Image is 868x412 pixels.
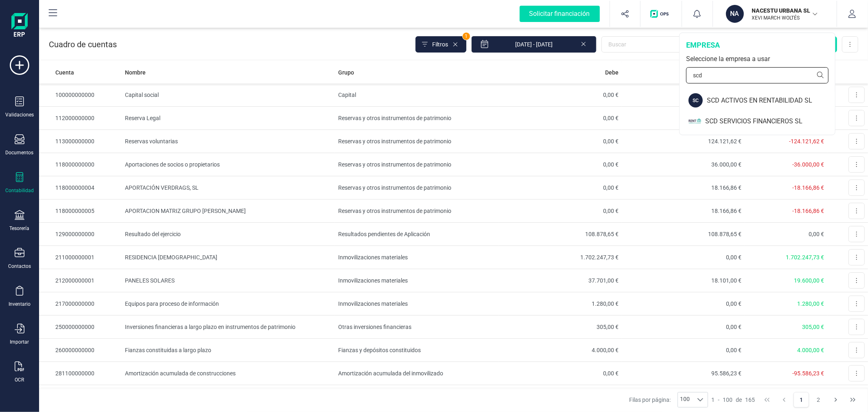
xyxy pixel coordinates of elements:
[622,176,745,199] td: 18.166,86 €
[499,246,622,269] td: 1.702.247,73 €
[499,153,622,176] td: 0,00 €
[499,176,622,199] td: 0,00 €
[726,5,744,23] div: NA
[723,1,827,27] button: NANACESTU URBANA SLXEVI MARCH WOLTÉS
[707,96,835,105] div: SCD ACTIVOS EN RENTABILIDAD SL
[335,176,499,199] td: Reservas y otros instrumentos de patrimonio
[335,199,499,223] td: Reservas y otros instrumentos de patrimonio
[335,339,499,362] td: Fianzas y depósitos constituidos
[335,292,499,316] td: Inmovilizaciones materiales
[335,246,499,269] td: Inmovilizaciones materiales
[622,223,745,246] td: 108.878,65 €
[792,161,824,168] span: -36.000,00 €
[520,6,600,22] div: Solicitar financiación
[39,292,122,316] td: 217000000000
[39,130,122,153] td: 113000000000
[745,396,755,404] span: 165
[122,292,335,316] td: Equipos para proceso de información
[622,269,745,292] td: 18.101,00 €
[499,316,622,339] td: 305,00 €
[335,107,499,130] td: Reservas y otros instrumentos de patrimonio
[622,153,745,176] td: 36.000,00 €
[802,324,824,330] span: 305,00 €
[811,392,826,408] button: Page 2
[499,199,622,223] td: 0,00 €
[622,385,745,408] td: 533,05 €
[752,15,817,21] p: XEVI MARCH WOLTÉS
[601,36,719,53] input: Buscar
[39,362,122,385] td: 281100000000
[10,225,30,232] div: Tesorería
[794,277,824,284] span: 19.600,00 €
[125,68,146,77] span: Nombre
[122,130,335,153] td: Reservas voluntarias
[39,339,122,362] td: 260000000000
[786,254,824,261] span: 1.702.247,73 €
[809,231,824,237] span: 0,00 €
[510,1,610,27] button: Solicitar financiación
[622,107,745,130] td: 600,00 €
[55,68,74,77] span: Cuenta
[499,107,622,130] td: 0,00 €
[6,149,34,156] div: Documentos
[499,339,622,362] td: 4.000,00 €
[39,83,122,107] td: 100000000000
[122,339,335,362] td: Fianzas constituidas a largo plazo
[39,385,122,408] td: 281700000000
[335,223,499,246] td: Resultados pendientes de Aplicación
[723,396,732,404] span: 100
[622,246,745,269] td: 0,00 €
[789,138,824,145] span: -124.121,62 €
[39,176,122,199] td: 118000000004
[797,347,824,353] span: 4.000,00 €
[39,107,122,130] td: 112000000000
[122,385,335,408] td: Amortización acumulada de equipos para proceso de información
[39,246,122,269] td: 211000000001
[10,339,29,345] div: Importar
[622,130,745,153] td: 124.121,62 €
[335,316,499,339] td: Otras inversiones financieras
[463,33,470,40] span: 1
[686,39,829,51] div: empresa
[711,396,755,404] div: -
[122,107,335,130] td: Reserva Legal
[122,362,335,385] td: Amortización acumulada de construcciones
[705,116,835,126] div: SCD SERVICIOS FINANCIEROS SL
[122,176,335,199] td: APORTACIÓN VERDRAGS, SL
[335,130,499,153] td: Reservas y otros instrumentos de patrimonio
[622,339,745,362] td: 0,00 €
[122,223,335,246] td: Resultado del ejercicio
[335,362,499,385] td: Amortización acumulada del inmovilizado
[122,153,335,176] td: Aportaciones de socios o propietarios
[794,392,809,408] button: Page 1
[499,83,622,107] td: 0,00 €
[645,1,677,27] button: Logo de OPS
[122,246,335,269] td: RESIDENCIA [DEMOGRAPHIC_DATA]
[39,199,122,223] td: 118000000005
[415,36,466,53] button: Filtros
[499,292,622,316] td: 1.280,00 €
[335,83,499,107] td: Capital
[686,67,829,83] input: Buscar empresa
[499,385,622,408] td: 0,00 €
[776,392,792,408] button: Previous Page
[605,68,619,77] span: Debe
[338,68,354,77] span: Grupo
[39,316,122,339] td: 250000000000
[759,392,775,408] button: First Page
[622,316,745,339] td: 0,00 €
[15,377,24,383] div: OCR
[686,54,829,64] div: Seleccione la empresa a usar
[622,362,745,385] td: 95.586,23 €
[630,392,708,408] div: Filas por página:
[39,223,122,246] td: 129000000000
[122,269,335,292] td: PANELES SOLARES
[335,269,499,292] td: Inmovilizaciones materiales
[432,40,448,48] span: Filtros
[11,13,28,39] img: Logo Finanedi
[736,396,742,404] span: de
[828,392,844,408] button: Next Page
[49,39,117,50] p: Cuadro de cuentas
[499,130,622,153] td: 0,00 €
[499,269,622,292] td: 37.701,00 €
